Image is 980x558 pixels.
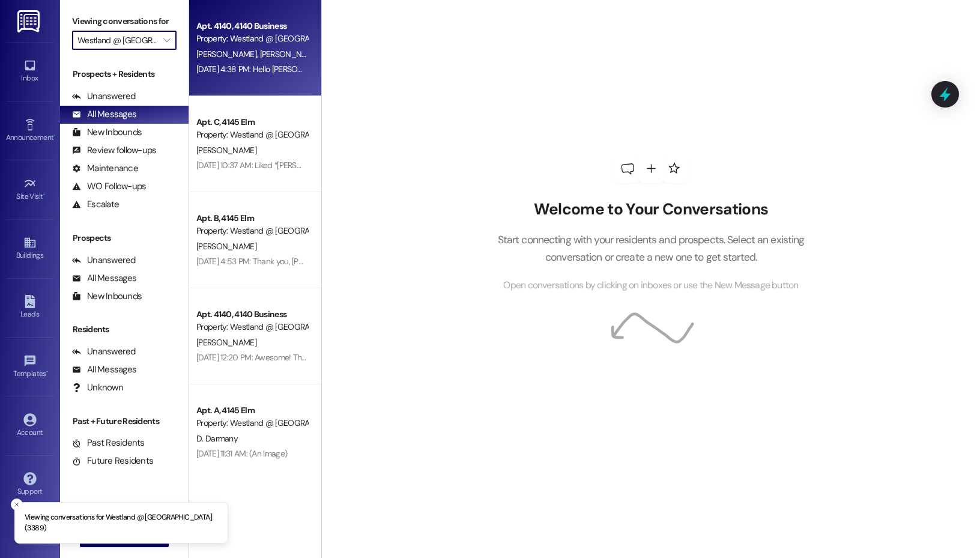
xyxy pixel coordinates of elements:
a: Leads [6,291,54,324]
div: Property: Westland @ [GEOGRAPHIC_DATA] (3389) [196,321,307,333]
div: Past + Future Residents [60,415,189,428]
div: Apt. 4140, 4140 Business [196,308,307,321]
span: [PERSON_NAME] [260,49,320,59]
div: New Inbounds [72,290,142,303]
span: [PERSON_NAME] [196,145,256,156]
span: Open conversations by clicking on inboxes or use the New Message button [503,278,798,293]
div: Apt. B, 4145 Elm [196,212,307,225]
span: • [53,132,55,140]
div: Property: Westland @ [GEOGRAPHIC_DATA] (3389) [196,32,307,45]
div: Apt. 4140, 4140 Business [196,20,307,32]
div: Property: Westland @ [GEOGRAPHIC_DATA] (3389) [196,225,307,237]
div: All Messages [72,108,136,121]
div: Unanswered [72,254,136,267]
button: Close toast [11,499,23,511]
label: Viewing conversations for [72,12,177,31]
p: Viewing conversations for Westland @ [GEOGRAPHIC_DATA] (3389) [25,512,218,533]
a: Inbox [6,55,54,88]
div: [DATE] 4:38 PM: Hello [PERSON_NAME]. I hope this message finds you well. I am reaching out about ... [196,64,966,74]
span: • [46,368,48,376]
span: [PERSON_NAME] [196,337,256,348]
div: [DATE] 11:31 AM: (An Image) [196,448,287,459]
img: ResiDesk Logo [17,10,42,32]
a: Account [6,410,54,442]
div: All Messages [72,272,136,285]
div: Apt. C, 4145 Elm [196,116,307,129]
span: • [43,190,45,199]
div: Apt. A, 4145 Elm [196,404,307,417]
div: Escalate [72,198,119,211]
i:  [163,35,170,45]
div: WO Follow-ups [72,180,146,193]
div: [DATE] 12:20 PM: Awesome! Thank you. :] [196,352,336,363]
div: Property: Westland @ [GEOGRAPHIC_DATA] (3389) [196,417,307,429]
div: Prospects + Residents [60,68,189,80]
input: All communities [77,31,157,50]
div: New Inbounds [72,126,142,139]
div: Past Residents [72,437,145,449]
div: Future Residents [72,455,153,467]
span: D. Darmany [196,433,238,444]
a: Site Visit • [6,174,54,206]
div: Unanswered [72,90,136,103]
span: [PERSON_NAME] [196,241,256,252]
div: Review follow-ups [72,144,156,157]
div: Maintenance [72,162,138,175]
a: Buildings [6,232,54,265]
span: [PERSON_NAME] [196,49,260,59]
a: Templates • [6,351,54,383]
a: Support [6,469,54,501]
div: [DATE] 4:53 PM: Thank you, [PERSON_NAME]! [196,256,354,267]
div: Unknown [72,381,123,394]
p: Start connecting with your residents and prospects. Select an existing conversation or create a n... [479,231,823,265]
div: Prospects [60,232,189,244]
div: Unanswered [72,345,136,358]
div: Property: Westland @ [GEOGRAPHIC_DATA] (3389) [196,129,307,141]
div: Residents [60,323,189,336]
div: All Messages [72,363,136,376]
h2: Welcome to Your Conversations [479,200,823,219]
